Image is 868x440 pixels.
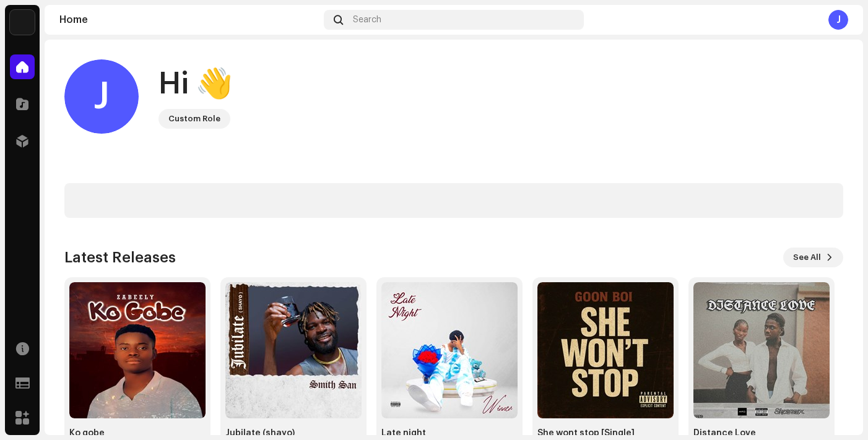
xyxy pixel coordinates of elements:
[693,282,830,418] img: fce936b1-b997-4ab5-bbb3-effd1579f0ab
[59,15,319,25] div: Home
[783,248,843,267] button: See All
[353,15,381,25] span: Search
[64,248,176,267] h3: Latest Releases
[10,10,35,35] img: 7951d5c0-dc3c-4d78-8e51-1b6de87acfd8
[168,111,220,126] div: Custom Role
[381,282,518,418] img: 7db019bb-6d16-4abf-b85c-aa0bd23f8f42
[537,428,674,438] div: She wont stop [Single]
[693,428,830,438] div: Distance Love
[537,282,674,418] img: 2ed88377-185b-4b69-aa79-d01753bd2780
[225,428,362,438] div: Jubilate (shayo)
[69,282,206,418] img: f3fa837d-3a42-4d37-af05-9f599fc94ad3
[225,282,362,418] img: 35243952-105f-4260-8f69-c8c81e45fd99
[793,245,821,270] span: See All
[64,59,139,134] div: J
[158,64,233,104] div: Hi 👋
[828,10,848,30] div: J
[381,428,518,438] div: Late night
[69,428,206,438] div: Ko gobe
